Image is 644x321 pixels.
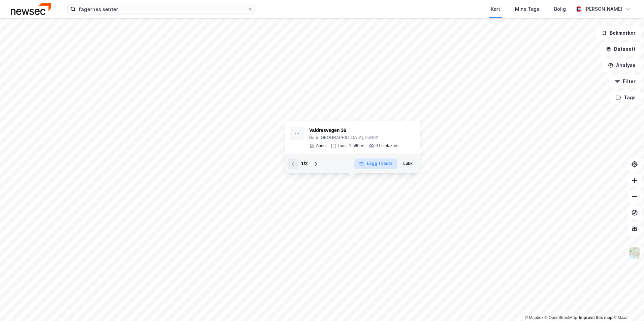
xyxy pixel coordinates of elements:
div: Annet [316,143,327,149]
button: Filter [609,75,641,88]
div: 0 Leietakere [376,143,398,149]
div: Mine Tags [515,5,539,13]
iframe: Chat Widget [610,289,644,321]
button: Analyse [602,59,641,72]
div: Kart [491,5,500,13]
div: 1 / 2 [301,160,308,168]
div: Bolig [554,5,566,13]
div: Nord-[GEOGRAPHIC_DATA], 25/102 [309,135,398,141]
a: OpenStreetMap [545,315,577,320]
button: Tags [610,91,641,104]
img: newsec-logo.f6e21ccffca1b3a03d2d.png [11,3,51,15]
button: Datasett [600,42,641,56]
img: Z [628,247,641,259]
a: Mapbox [525,315,543,320]
div: Tomt: 1 590 ㎡ [337,143,365,149]
button: Lukk [399,158,417,169]
button: Legg til liste [354,158,397,169]
a: Improve this map [579,315,612,320]
div: Valdresvegen 36 [309,127,398,135]
div: [PERSON_NAME] [584,5,622,13]
input: Søk på adresse, matrikkel, gårdeiere, leietakere eller personer [76,4,248,14]
button: Bokmerker [596,26,641,40]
